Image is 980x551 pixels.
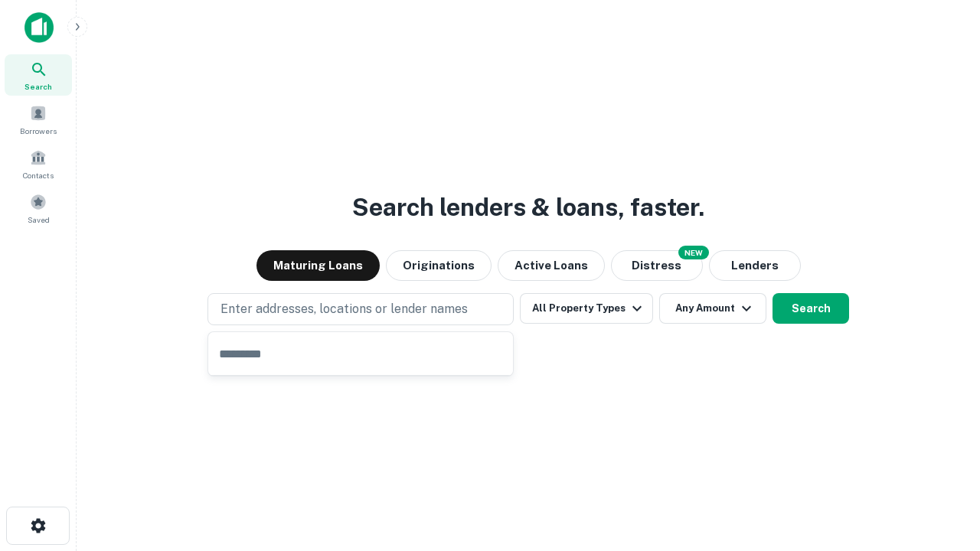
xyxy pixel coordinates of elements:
a: Contacts [5,143,72,184]
iframe: Chat Widget [903,429,980,502]
a: Search [5,54,72,96]
button: Enter addresses, locations or lender names [207,293,514,325]
span: Saved [28,214,50,226]
div: NEW [678,246,709,259]
button: Search distressed loans with lien and other non-mortgage details. [611,250,703,281]
button: Originations [386,250,492,281]
p: Enter addresses, locations or lender names [220,300,468,318]
button: Active Loans [498,250,605,281]
button: Lenders [709,250,801,281]
button: All Property Types [520,293,653,324]
span: Contacts [23,169,54,181]
img: capitalize-icon.png [24,12,54,43]
button: Maturing Loans [256,250,380,281]
h3: Search lenders & loans, faster. [352,189,704,226]
span: Search [24,80,52,93]
a: Borrowers [5,99,72,140]
span: Borrowers [20,125,57,137]
button: Search [773,293,849,324]
a: Saved [5,187,72,229]
button: Any Amount [659,293,766,324]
